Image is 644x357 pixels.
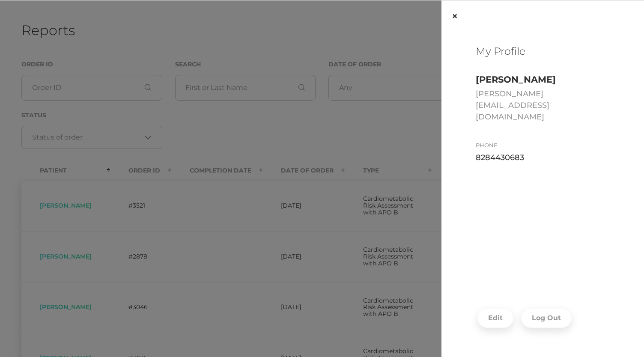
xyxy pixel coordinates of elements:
label: Phone [476,142,498,149]
button: Edit [477,308,513,328]
button: Close [441,1,468,32]
button: Log Out [521,308,572,328]
h2: My Profile [476,45,610,58]
div: 8284430683 [476,152,610,164]
div: [PERSON_NAME][EMAIL_ADDRESS][DOMAIN_NAME] [476,88,610,123]
label: [PERSON_NAME] [476,74,556,85]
